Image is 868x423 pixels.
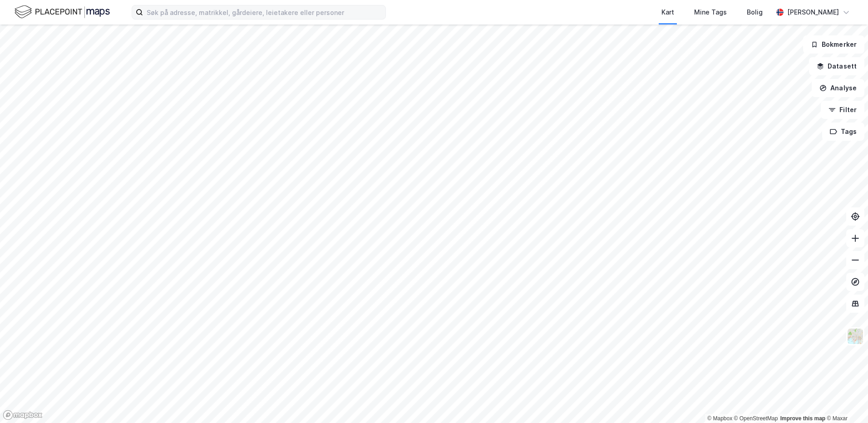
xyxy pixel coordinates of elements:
button: Analyse [812,79,864,97]
div: Kart [661,7,674,18]
a: OpenStreetMap [734,415,778,422]
a: Mapbox [707,415,732,422]
a: Improve this map [780,415,825,422]
img: logo.f888ab2527a4732fd821a326f86c7f29.svg [15,4,110,20]
a: Mapbox homepage [3,410,43,420]
div: Bolig [747,7,763,18]
button: Filter [821,101,864,119]
img: Z [847,328,864,345]
div: [PERSON_NAME] [787,7,839,18]
button: Bokmerker [803,35,864,54]
input: Søk på adresse, matrikkel, gårdeiere, leietakere eller personer [143,5,385,19]
button: Datasett [809,57,864,75]
div: Mine Tags [694,7,727,18]
div: Kontrollprogram for chat [823,379,868,423]
button: Tags [822,123,864,141]
iframe: Chat Widget [823,379,868,423]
